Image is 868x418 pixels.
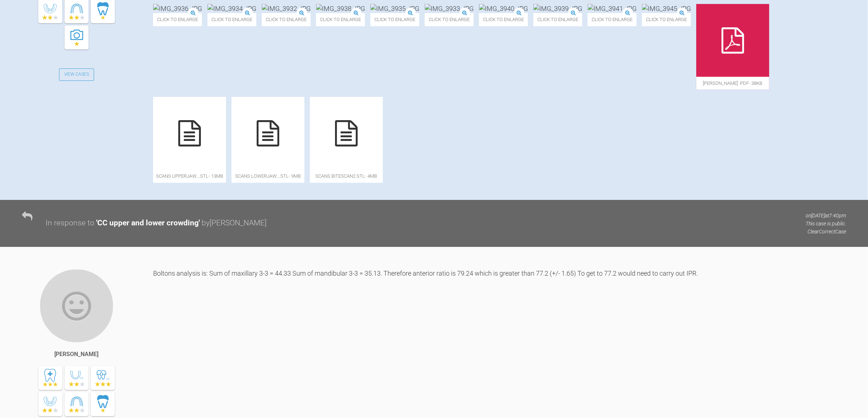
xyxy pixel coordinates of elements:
p: This case is public. [806,220,846,228]
div: [PERSON_NAME] [55,350,99,359]
a: View Cases [59,68,94,81]
span: Click to enlarge [262,13,311,26]
p: ClearCorrect Case [806,228,846,236]
span: scans LowerJaw….stl - 9MB [231,170,304,182]
span: Click to enlarge [425,13,474,26]
span: Click to enlarge [533,13,582,26]
img: IMG_3941.JPG [588,4,637,13]
div: ' CC upper and lower crowding ' [96,217,200,229]
span: Click to enlarge [479,13,528,26]
span: scans UpperJaw….stl - 13MB [153,170,226,182]
img: IMG_3935.JPG [370,4,419,13]
img: IMG_3934.JPG [207,4,256,13]
img: IMG_3939.JPG [533,4,582,13]
img: IMG_3936.JPG [153,4,202,13]
span: Click to enlarge [316,13,365,26]
span: [PERSON_NAME] .pdf - 38KB [696,77,769,90]
span: Click to enlarge [642,13,691,26]
span: Click to enlarge [153,13,202,26]
span: Click to enlarge [207,13,256,26]
img: IMG_3938.JPG [316,4,365,13]
div: by [PERSON_NAME] [202,217,266,229]
div: In response to [46,217,94,229]
span: Click to enlarge [588,13,637,26]
span: scans BiteScan2.stl - 4MB [310,170,383,182]
img: IMG_3940.JPG [479,4,528,13]
span: Click to enlarge [370,13,419,26]
p: on [DATE] at 7:40pm [806,212,846,220]
img: IMG_3932.JPG [262,4,311,13]
img: IMG_3945.JPG [642,4,691,13]
img: Jessica Wake [39,269,114,343]
img: IMG_3933.JPG [425,4,474,13]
